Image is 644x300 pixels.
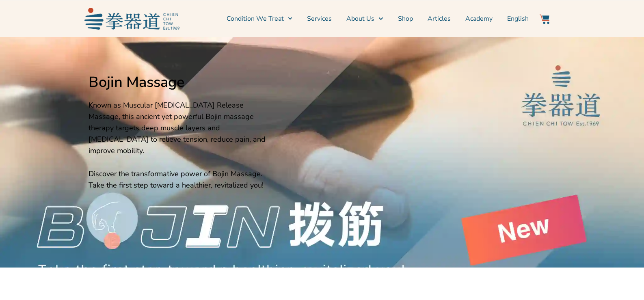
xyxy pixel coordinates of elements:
a: About Us [346,9,383,29]
h2: Bojin Massage [89,73,275,91]
img: Website Icon-03 [540,14,549,24]
span: Take the first step toward a healthier, revitalized you! [89,180,264,190]
a: Services [307,9,332,29]
nav: Menu [184,9,529,29]
span: English [507,14,529,24]
span: Discover the transformative power of Bojin Massage. [89,169,262,179]
a: Academy [465,9,493,29]
a: Condition We Treat [227,9,292,29]
a: English [507,9,529,29]
a: Shop [398,9,413,29]
a: Articles [428,9,451,29]
span: Known as Muscular [MEDICAL_DATA] Release Massage, this ancient yet powerful Bojin massage therapy... [89,100,266,155]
